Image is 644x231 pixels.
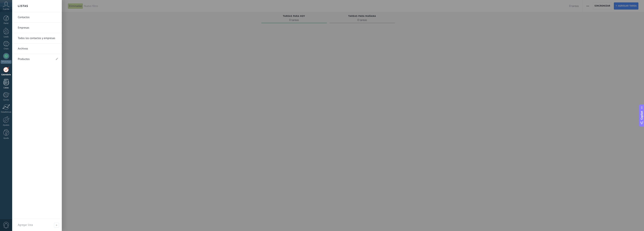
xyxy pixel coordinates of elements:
[1,36,12,38] div: Leads
[18,0,28,12] h2: Listas
[18,23,58,33] a: Empresas
[18,54,52,64] a: Productos
[1,22,12,25] div: Panel
[1,111,12,113] div: Estadísticas
[18,223,33,227] span: Agregar lista
[1,74,12,76] div: Calendario
[18,12,58,23] a: Contactos
[1,99,12,101] div: Correo
[18,44,58,54] a: Archivos
[1,124,12,126] div: Ajustes
[1,60,11,64] div: WhatsApp
[54,223,59,228] span: Agregar lista
[18,33,58,44] a: Todos los contactos y empresas
[1,48,12,50] div: Chats
[3,8,9,10] span: Cuenta
[640,111,644,120] span: Copilot
[1,137,12,139] div: Ayuda
[1,87,12,89] div: Listas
